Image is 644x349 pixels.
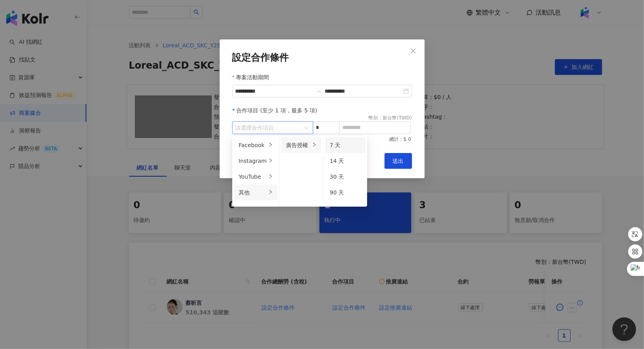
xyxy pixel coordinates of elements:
[389,136,407,143] span: 總計：$
[268,158,273,163] span: right
[410,48,416,54] span: close
[239,172,267,181] div: YouTube
[239,141,267,149] div: Facebook
[312,142,317,147] span: right
[315,88,322,94] span: swap-right
[330,189,344,196] span: 90 天
[369,115,412,121] div: 幣別 ： 新台幣 ( TWD )
[232,106,412,115] div: 合作項目 (至少 1 項，最多 5 項)
[239,188,267,197] div: 其他
[281,137,321,153] li: 廣告授權
[393,158,404,164] span: 送出
[235,87,312,95] input: 專案活動期間
[232,73,275,82] label: 專案活動期間
[330,174,344,180] span: 30 天
[234,169,278,185] li: YouTube
[330,158,344,164] span: 14 天
[239,157,267,165] div: Instagram
[234,185,278,200] li: 其他
[315,88,322,94] span: to
[330,142,340,148] span: 7 天
[232,52,412,63] div: 設定合作條件
[405,43,421,59] button: Close
[385,153,412,169] button: 送出
[286,141,310,149] div: 廣告授權
[408,136,411,142] span: 0
[268,174,273,179] span: right
[234,137,278,153] li: Facebook
[268,190,273,194] span: right
[268,142,273,147] span: right
[234,153,278,169] li: Instagram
